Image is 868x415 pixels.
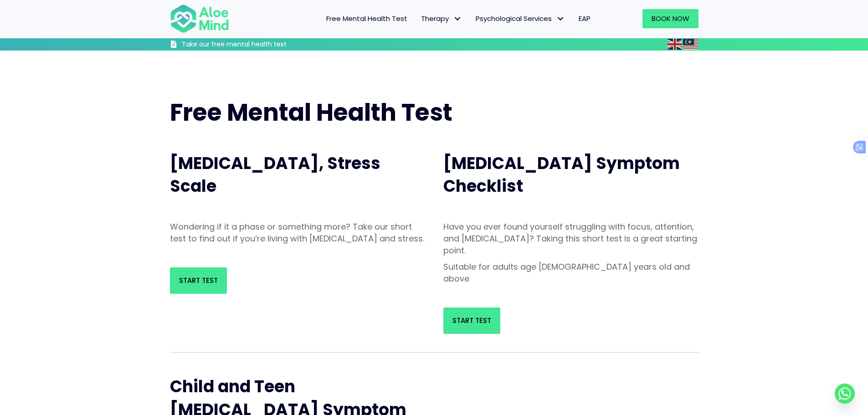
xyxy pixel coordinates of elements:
[170,221,425,245] p: Wondering if it a phase or something more? Take our short test to find out if you’re living with ...
[414,9,469,28] a: TherapyTherapy: submenu
[421,14,462,23] span: Therapy
[443,221,699,256] p: Have you ever found yourself struggling with focus, attention, and [MEDICAL_DATA]? Taking this sh...
[668,39,683,49] a: English
[326,14,407,23] span: Free Mental Health Test
[469,9,572,28] a: Psychological ServicesPsychological Services: submenu
[170,4,229,34] img: Aloe mind Logo
[451,12,464,26] span: Therapy: submenu
[683,39,699,49] a: Malay
[241,9,597,28] nav: Menu
[652,14,689,23] span: Book Now
[170,96,452,129] span: Free Mental Health Test
[443,261,699,285] p: Suitable for adults age [DEMOGRAPHIC_DATA] years old and above
[835,384,855,404] a: Whatsapp
[554,12,567,26] span: Psychological Services: submenu
[170,152,380,198] span: [MEDICAL_DATA], Stress Scale
[319,9,414,28] a: Free Mental Health Test
[179,276,218,285] span: Start Test
[443,307,500,334] a: Start Test
[452,316,491,325] span: Start Test
[170,267,227,294] a: Start Test
[443,152,680,198] span: [MEDICAL_DATA] Symptom Checklist
[668,39,682,50] img: en
[642,9,699,28] a: Book Now
[683,39,698,50] img: ms
[572,9,597,28] a: EAP
[476,14,565,23] span: Psychological Services
[579,14,591,23] span: EAP
[170,40,335,51] a: Take our free mental health test
[182,40,335,49] h3: Take our free mental health test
